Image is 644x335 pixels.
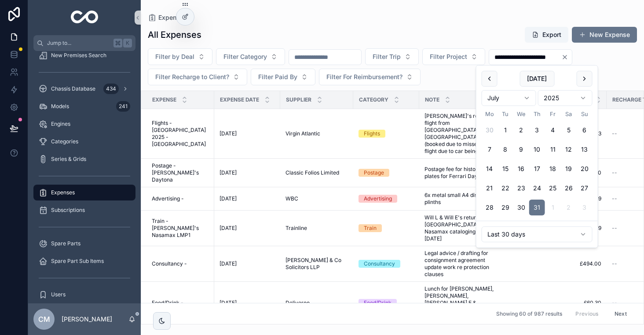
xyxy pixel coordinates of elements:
span: Chassis Database [51,85,95,92]
span: Spare Part Sub Items [51,258,104,265]
span: Expenses [158,13,187,22]
button: Monday, 30 June 2025 [482,122,498,138]
div: Consultancy [364,260,395,268]
th: Monday [482,109,498,119]
a: Spare Part Sub Items [33,253,135,269]
button: Sunday, 13 July 2025 [577,142,593,157]
span: Categories [51,138,78,145]
a: Models241 [33,98,135,114]
span: Engines [51,120,70,127]
button: Clear [561,54,572,61]
a: Will L & Will E's return train to [GEOGRAPHIC_DATA] for Nasamax cataloging on [DATE] [424,214,499,242]
th: Saturday [561,109,577,119]
span: Jump to... [47,40,110,47]
button: Select Button [148,69,247,85]
a: Series & Grids [33,151,135,167]
th: Friday [545,109,561,119]
span: Food/Drink - [152,299,183,306]
span: [DATE] [220,130,237,137]
a: WBC [285,195,348,202]
a: Consultancy [359,260,414,268]
a: New Expense [572,27,637,43]
div: Train [364,224,377,232]
button: Select Button [365,48,419,65]
a: Subscriptions [33,202,135,218]
span: Virgin Atlantic [285,130,320,137]
a: Train - [PERSON_NAME]'s Nasamax LMP1 [152,218,209,239]
span: [DATE] [220,299,237,306]
span: [DATE] [220,225,237,232]
div: Food/Drink [364,299,392,307]
button: Next [608,307,633,320]
a: Food/Drink - [152,299,209,306]
a: 6x metal small A4 display plinths [424,192,499,206]
a: [DATE] [220,299,275,306]
span: Filter Category [223,52,267,61]
button: Wednesday, 30 July 2025 [513,200,529,215]
span: Subscriptions [51,207,85,214]
div: 434 [103,84,119,94]
span: Deliveroo [285,299,310,306]
button: Saturday, 12 July 2025 [561,142,577,157]
button: Tuesday, 22 July 2025 [498,180,513,196]
span: Filter Trip [373,52,401,61]
a: Expenses [148,13,187,22]
button: Friday, 11 July 2025 [545,142,561,157]
a: [DATE] [220,169,275,176]
div: 241 [116,101,130,112]
h1: All Expenses [148,29,201,41]
button: Friday, 1 August 2025, selected [545,200,561,215]
span: Filter Paid By [258,73,297,81]
span: Consultancy - [152,260,187,267]
a: [DATE] [220,130,275,137]
a: Train [359,224,414,232]
a: [PERSON_NAME]'s return flight from [GEOGRAPHIC_DATA] to [GEOGRAPHIC_DATA] (booked due to missed B... [424,113,499,155]
span: Filter Project [430,52,467,61]
a: Postage fee for history file plates for Ferrari Daytona [424,166,499,180]
a: Postage - [PERSON_NAME]'s Daytona [152,162,209,183]
span: Trainline [285,225,307,232]
a: Trainline [285,225,348,232]
button: Select Button [216,48,285,65]
span: Expense [152,96,176,103]
span: K [124,40,131,47]
button: Relative time [482,226,593,242]
span: Series & Grids [51,156,86,163]
span: Note [425,96,439,103]
button: Sunday, 6 July 2025 [577,122,593,138]
th: Thursday [529,109,545,119]
a: [DATE] [220,195,275,202]
span: Filter by Deal [155,52,194,61]
button: Friday, 18 July 2025 [545,161,561,177]
a: [PERSON_NAME] & Co Solicitors LLP [285,257,348,271]
button: Wednesday, 2 July 2025 [513,122,529,138]
img: App logo [71,11,99,25]
span: £494.00 [510,260,601,267]
table: July 2025 [482,109,593,215]
a: Spare Parts [33,236,135,251]
span: CM [38,314,50,324]
a: Consultancy - [152,260,209,267]
a: Flights - [GEOGRAPHIC_DATA] 2025 - [GEOGRAPHIC_DATA] [152,120,209,148]
th: Tuesday [498,109,513,119]
th: Wednesday [513,109,529,119]
a: Legal advice / drafting for consignment agreement update work re protection clauses [424,250,499,278]
span: -- [612,130,617,137]
button: Tuesday, 29 July 2025 [498,200,513,215]
a: Lunch for [PERSON_NAME], [PERSON_NAME], [PERSON_NAME] E & [PERSON_NAME] - office on [DATE] [424,285,499,320]
button: Tuesday, 8 July 2025 [498,142,513,157]
button: Wednesday, 16 July 2025 [513,161,529,177]
span: Expenses [51,189,75,196]
a: Categories [33,134,135,149]
a: [DATE] [220,225,275,232]
span: -- [612,169,617,176]
span: [DATE] [220,260,237,267]
a: Virgin Atlantic [285,130,348,137]
a: Advertising [359,195,414,203]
